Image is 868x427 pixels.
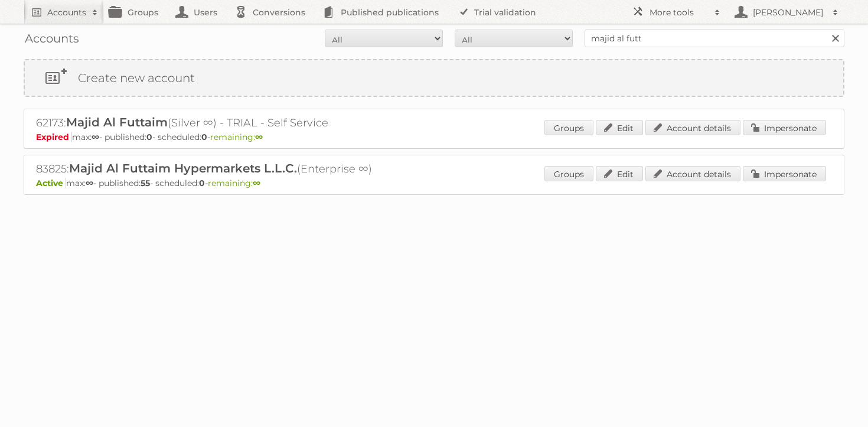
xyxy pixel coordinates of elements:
span: remaining: [208,178,260,188]
a: Account details [645,120,740,135]
p: max: - published: - scheduled: - [36,178,832,188]
span: Active [36,178,66,188]
strong: ∞ [253,178,260,188]
a: Edit [596,166,643,181]
a: Groups [544,166,593,181]
strong: ∞ [86,178,93,188]
h2: 83825: (Enterprise ∞) [36,161,449,177]
h2: More tools [650,6,709,18]
span: Majid Al Futtaim Hypermarkets L.L.C. [69,161,297,175]
a: Impersonate [743,166,826,181]
strong: 0 [146,132,152,142]
strong: 0 [199,178,205,188]
a: Groups [544,120,593,135]
strong: ∞ [255,132,263,142]
p: max: - published: - scheduled: - [36,132,832,142]
a: Account details [645,166,740,181]
span: remaining: [210,132,263,142]
span: Majid Al Futtaim [66,115,168,129]
h2: 62173: (Silver ∞) - TRIAL - Self Service [36,115,449,131]
a: Create new account [25,60,843,96]
strong: ∞ [92,132,99,142]
strong: 0 [201,132,207,142]
strong: 55 [141,178,150,188]
a: Impersonate [743,120,826,135]
span: Expired [36,132,72,142]
a: Edit [596,120,643,135]
h2: [PERSON_NAME] [750,6,827,18]
h2: Accounts [47,6,86,18]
